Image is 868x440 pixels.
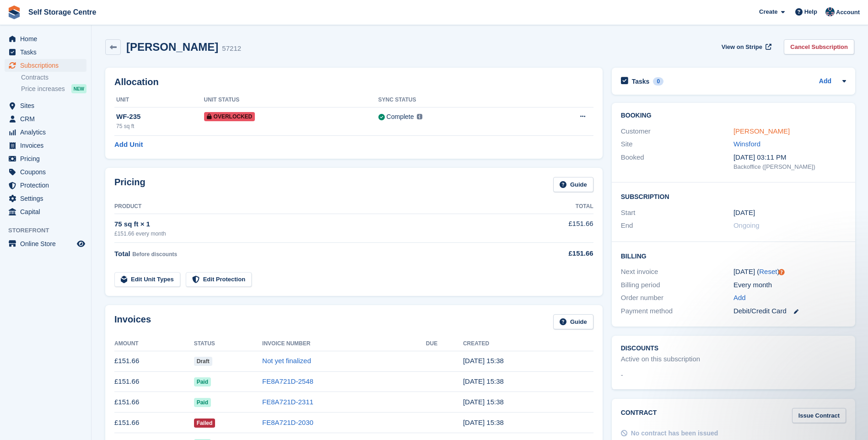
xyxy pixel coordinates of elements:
[21,85,65,93] span: Price increases
[7,5,21,19] img: stora-icon-8386f47178a22dfd0bd8f6a31ec36ba5ce8667c1dd55bd0f319d3a0aa187defe.svg
[262,419,313,426] a: FE8A721D-2030
[387,112,414,122] div: Complete
[114,371,194,392] td: £151.66
[520,214,593,242] td: £151.66
[5,179,86,192] a: menu
[222,43,241,54] div: 57212
[378,93,528,107] th: Sync Status
[733,208,755,218] time: 2024-11-06 01:00:00 UTC
[463,419,504,426] time: 2025-06-25 14:38:50 UTC
[20,99,75,112] span: Sites
[718,39,773,54] a: View on Stripe
[784,39,854,54] a: Cancel Subscription
[75,238,86,249] a: Preview store
[722,43,762,52] span: View on Stripe
[653,77,663,86] div: 0
[733,267,846,277] div: [DATE] ( )
[20,237,75,250] span: Online Store
[262,377,313,385] a: FE8A721D-2548
[114,77,593,87] h2: Allocation
[194,419,216,428] span: Failed
[20,192,75,205] span: Settings
[621,267,733,277] div: Next invoice
[463,357,504,365] time: 2025-09-25 14:38:30 UTC
[114,177,146,192] h2: Pricing
[733,293,746,303] a: Add
[20,139,75,152] span: Invoices
[621,293,733,303] div: Order number
[20,152,75,165] span: Pricing
[733,127,790,135] a: [PERSON_NAME]
[621,280,733,290] div: Billing period
[632,77,650,86] h2: Tasks
[5,46,86,59] a: menu
[20,126,75,139] span: Analytics
[114,337,194,351] th: Amount
[777,268,786,276] div: Tooltip anchor
[20,179,75,192] span: Protection
[733,280,846,290] div: Every month
[114,392,194,413] td: £151.66
[114,93,204,107] th: Unit
[417,114,422,119] img: icon-info-grey-7440780725fd019a000dd9b08b2336e03edf1995a4989e88bcd33f0948082b44.svg
[20,46,75,59] span: Tasks
[819,76,831,87] a: Add
[5,166,86,178] a: menu
[825,7,835,16] img: Clair Cole
[553,177,593,192] a: Guide
[621,345,846,352] h2: Discounts
[262,357,311,365] a: Not yet finalized
[5,139,86,152] a: menu
[114,314,151,329] h2: Invoices
[426,337,463,351] th: Due
[25,5,100,20] a: Self Storage Centre
[262,398,313,406] a: FE8A721D-2311
[621,354,700,365] div: Active on this subscription
[114,199,520,214] th: Product
[132,251,177,258] span: Before discounts
[21,84,86,94] a: Price increases NEW
[463,398,504,406] time: 2025-07-25 14:38:48 UTC
[733,162,846,172] div: Backoffice ([PERSON_NAME])
[114,351,194,371] td: £151.66
[804,7,817,16] span: Help
[520,248,593,259] div: £151.66
[5,205,86,218] a: menu
[20,205,75,218] span: Capital
[114,230,520,238] div: £151.66 every month
[463,337,593,351] th: Created
[21,73,86,82] a: Contracts
[621,152,733,172] div: Booked
[194,357,212,366] span: Draft
[759,268,777,275] a: Reset
[194,398,211,407] span: Paid
[792,408,846,423] a: Issue Contract
[114,250,130,258] span: Total
[621,370,623,381] span: -
[836,8,860,17] span: Account
[194,377,211,386] span: Paid
[621,306,733,317] div: Payment method
[520,199,593,214] th: Total
[5,59,86,72] a: menu
[126,41,218,53] h2: [PERSON_NAME]
[621,251,846,260] h2: Billing
[621,192,846,201] h2: Subscription
[71,84,86,93] div: NEW
[5,126,86,139] a: menu
[759,7,777,16] span: Create
[5,113,86,125] a: menu
[5,152,86,165] a: menu
[20,166,75,178] span: Coupons
[186,272,252,287] a: Edit Protection
[621,408,657,423] h2: Contract
[5,99,86,112] a: menu
[204,112,255,121] span: Overlocked
[204,93,378,107] th: Unit Status
[5,32,86,45] a: menu
[116,112,204,122] div: WF-235
[463,377,504,385] time: 2025-08-25 14:38:54 UTC
[114,413,194,433] td: £151.66
[114,140,143,150] a: Add Unit
[20,113,75,125] span: CRM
